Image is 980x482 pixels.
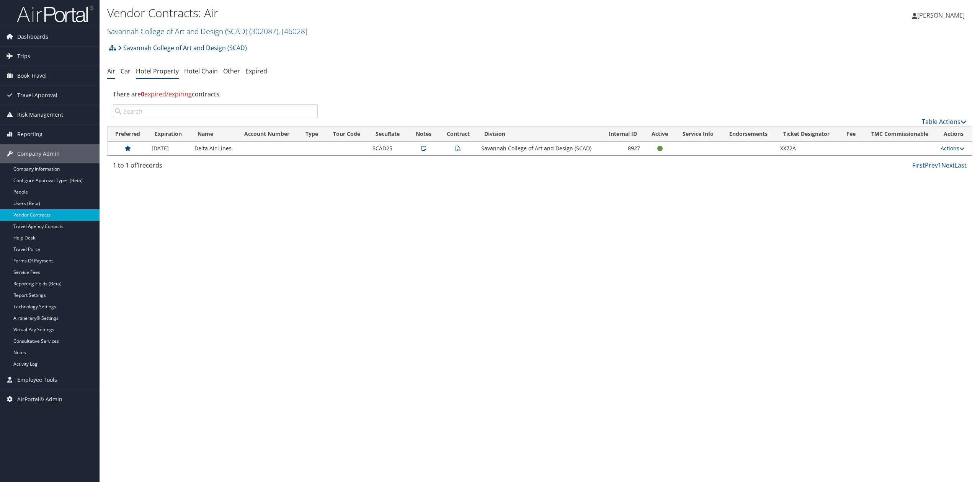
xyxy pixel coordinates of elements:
span: Book Travel [17,66,47,85]
a: Other [223,67,240,75]
span: 1 [136,161,140,169]
a: First [912,161,925,169]
th: Ticket Designator: activate to sort column ascending [776,127,839,142]
span: expired/expiring [141,90,192,98]
img: airportal-logo.png [17,5,93,23]
a: Table Actions [922,117,967,126]
div: 1 to 1 of records [113,161,318,174]
td: Savannah College of Art and Design (SCAD) [477,142,600,155]
span: ( 302087 ) [249,26,278,36]
th: Expiration: activate to sort column descending [148,127,190,142]
a: Prev [925,161,938,169]
a: Last [955,161,967,169]
th: Service Info: activate to sort column ascending [676,127,722,142]
span: Travel Approval [17,86,57,105]
span: [PERSON_NAME] [917,11,965,20]
a: 1 [938,161,941,169]
h1: Vendor Contracts: Air [107,5,684,21]
th: Name: activate to sort column ascending [191,127,237,142]
th: Active: activate to sort column ascending [644,127,675,142]
a: Actions [941,145,965,152]
a: Car [121,67,131,75]
span: AirPortal® Admin [17,390,62,409]
th: TMC Commissionable: activate to sort column ascending [863,127,937,142]
a: Savannah College of Art and Design (SCAD) [118,40,247,55]
a: [PERSON_NAME] [912,4,972,27]
span: Risk Management [17,105,63,124]
a: Expired [245,67,267,75]
th: Fee: activate to sort column ascending [839,127,863,142]
a: Savannah College of Art and Design (SCAD) [107,26,307,36]
th: Actions [937,127,972,142]
a: Hotel Property [136,67,179,75]
th: Notes: activate to sort column ascending [408,127,439,142]
a: Hotel Chain [184,67,218,75]
th: Account Number: activate to sort column ascending [237,127,299,142]
th: SecuRate: activate to sort column ascending [369,127,408,142]
th: Preferred: activate to sort column ascending [108,127,148,142]
a: Air [107,67,115,75]
span: Dashboards [17,27,48,46]
span: Employee Tools [17,370,57,389]
a: Next [941,161,955,169]
span: Company Admin [17,144,60,163]
th: Type: activate to sort column ascending [299,127,326,142]
th: Division: activate to sort column ascending [477,127,600,142]
td: SCAD25 [369,142,408,155]
td: 8927 [600,142,644,155]
span: Reporting [17,125,42,144]
span: Trips [17,47,30,66]
th: Tour Code: activate to sort column ascending [326,127,369,142]
td: XX72A [776,142,839,155]
div: There are contracts. [107,84,972,104]
span: , [ 46028 ] [278,26,307,36]
td: Delta Air Lines [191,142,237,155]
th: Internal ID: activate to sort column ascending [600,127,644,142]
td: [DATE] [148,142,190,155]
th: Endorsements: activate to sort column ascending [722,127,777,142]
th: Contract: activate to sort column ascending [439,127,477,142]
input: Search [113,104,318,118]
strong: 0 [141,90,144,98]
